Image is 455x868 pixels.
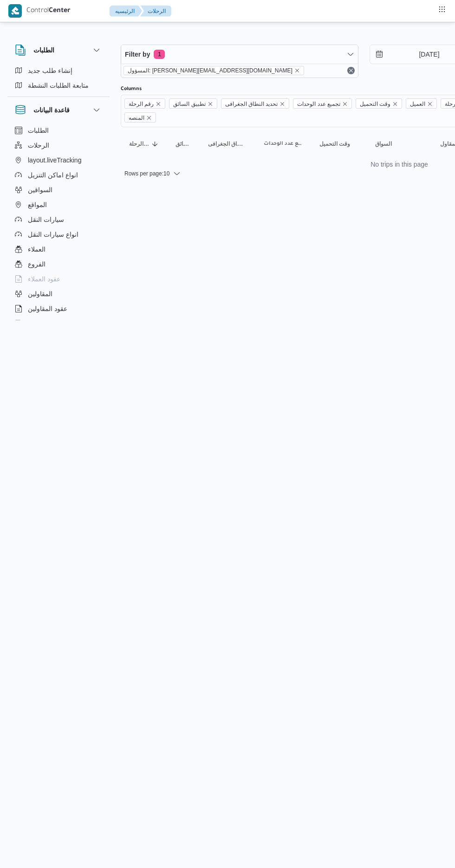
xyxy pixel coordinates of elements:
button: العملاء [11,242,106,257]
span: تطبيق السائق [169,98,217,109]
span: المنصه [124,112,156,123]
span: تجميع عدد الوحدات [264,140,303,148]
button: المواقع [11,197,106,212]
button: المقاولين [11,286,106,301]
button: Remove [345,65,357,76]
button: رقم الرحلةSorted in descending order [125,136,162,151]
button: اجهزة التليفون [11,316,106,331]
span: العملاء [28,244,45,255]
img: X8yXhbKr1z7QwAAAABJRU5ErkJggg== [8,4,22,18]
button: عقود العملاء [11,272,106,286]
span: سيارات النقل [28,214,64,225]
button: الرحلات [11,138,106,153]
svg: Sorted in descending order [151,140,159,148]
span: انواع اماكن التنزيل [28,169,78,181]
span: تحديد النطاق الجغرافى [208,140,247,148]
button: وقت التحميل [316,136,362,151]
span: تطبيق السائق [175,140,191,148]
span: العميل [406,98,437,109]
button: Remove رقم الرحلة from selection in this group [156,101,161,107]
span: رقم الرحلة [129,99,154,109]
span: تجميع عدد الوحدات [297,99,340,109]
span: إنشاء طلب جديد [28,65,72,76]
span: وقت التحميل [360,99,390,109]
span: المسؤول: [PERSON_NAME][EMAIL_ADDRESS][DOMAIN_NAME] [128,66,292,75]
span: السواقين [28,184,52,195]
button: remove selected entity [294,68,300,73]
button: Remove تجميع عدد الوحدات from selection in this group [342,101,348,107]
span: Rows per page : 10 [124,168,169,179]
span: رقم الرحلة [124,98,165,109]
button: إنشاء طلب جديد [11,63,106,78]
button: Remove وقت التحميل from selection in this group [392,101,398,107]
button: Remove العميل from selection in this group [427,101,433,107]
span: المنصه [129,113,144,123]
button: Filter by1 active filters [121,45,358,64]
button: السواقين [11,182,106,197]
span: وقت التحميل [319,140,350,148]
h3: الطلبات [33,45,54,56]
button: Remove المنصه from selection in this group [146,115,152,121]
span: السواق [375,140,392,148]
span: 1 active filters [154,50,165,59]
span: العميل [410,99,425,109]
span: عقود المقاولين [28,303,67,314]
span: Filter by [125,49,150,60]
span: تحديد النطاق الجغرافى [221,98,290,109]
button: انواع سيارات النقل [11,227,106,242]
button: سيارات النقل [11,212,106,227]
button: انواع اماكن التنزيل [11,168,106,182]
span: عقود العملاء [28,273,60,285]
span: اجهزة التليفون [28,318,66,329]
h3: قاعدة البيانات [33,104,70,116]
button: الفروع [11,257,106,272]
span: الفروع [28,259,45,270]
button: تحديد النطاق الجغرافى [204,136,251,151]
button: متابعة الطلبات النشطة [11,78,106,93]
button: Remove تطبيق السائق from selection in this group [208,101,213,107]
button: قاعدة البيانات [15,104,102,116]
span: الرحلات [28,140,49,151]
button: layout.liveTracking [11,153,106,168]
button: الرحلات [140,6,171,17]
span: تطبيق السائق [173,99,205,109]
div: قاعدة البيانات [7,123,110,324]
button: تطبيق السائق [172,136,195,151]
span: تحديد النطاق الجغرافى [225,99,278,109]
button: الطلبات [15,45,102,56]
label: Columns [121,85,142,93]
button: الطلبات [11,123,106,138]
span: وقت التحميل [356,98,402,109]
span: تجميع عدد الوحدات [293,98,352,109]
div: الطلبات [7,63,110,97]
span: المقاولين [28,288,52,299]
span: انواع سيارات النقل [28,229,78,240]
button: Rows per page:10 [121,168,184,179]
span: المسؤول: mohamed.zaki@illa.com.eg [123,66,304,75]
button: السواق [371,136,427,151]
span: رقم الرحلة; Sorted in descending order [129,140,149,148]
button: Remove تحديد النطاق الجغرافى from selection in this group [279,101,285,107]
button: عقود المقاولين [11,301,106,316]
span: المواقع [28,199,47,210]
button: الرئيسيه [110,6,142,17]
span: الطلبات [28,125,49,136]
b: Center [49,7,71,15]
span: متابعة الطلبات النشطة [28,80,89,91]
span: layout.liveTracking [28,155,81,166]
